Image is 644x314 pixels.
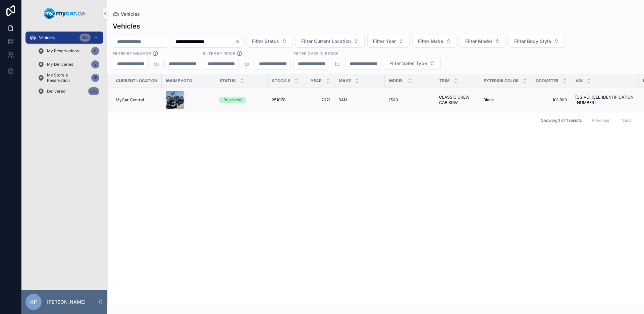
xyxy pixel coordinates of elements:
[79,34,91,42] div: 358
[339,78,351,84] span: Make
[389,78,404,84] span: Model
[91,74,99,82] div: 18
[203,50,235,56] label: FILTER BY PRICE
[367,35,410,48] button: Select Button
[154,60,159,68] p: to
[244,60,249,68] p: to
[219,97,264,103] a: Reserved
[30,298,37,306] span: KF
[508,35,565,48] button: Select Button
[252,38,279,45] span: Filter Status
[311,78,322,84] span: Year
[272,97,285,103] span: 251078
[272,97,302,103] a: 251078
[47,48,79,54] span: My Reservations
[246,35,293,48] button: Select Button
[439,95,475,105] a: CLASSIC CREW CAB SRW
[418,38,443,45] span: Filter Make
[34,72,103,84] a: My Store's Reservation18
[412,35,457,48] button: Select Button
[220,78,236,84] span: Status
[465,38,492,45] span: Filter Model
[373,38,396,45] span: Filter Year
[39,35,55,40] span: Vehicles
[21,27,107,106] div: scrollable content
[121,11,140,17] span: Vehicles
[536,78,558,84] span: Odometer
[116,78,157,84] span: Current Location
[113,21,140,31] h1: Vehicles
[389,60,427,67] span: Filter Sales Type
[88,87,99,95] div: 653
[483,97,494,103] span: Black
[235,39,243,44] button: Clear
[44,8,85,19] img: App logo
[91,47,99,55] div: 0
[535,97,567,103] a: 101,800
[575,95,635,105] a: [US_VEHICLE_IDENTIFICATION_NUMBER]
[34,58,103,70] a: My Deliveries2
[389,97,398,103] span: 1500
[338,97,381,103] a: RAM
[389,97,431,103] a: 1500
[47,299,86,305] p: [PERSON_NAME]
[91,60,99,68] div: 2
[310,97,330,103] a: 2021
[166,78,192,84] span: Main Photo
[116,97,158,103] a: MyCar Central
[483,97,527,103] a: Black
[384,57,441,70] button: Select Button
[293,50,339,56] label: Filter Days In Stock
[25,32,103,44] a: Vehicles358
[335,60,340,68] p: to
[34,45,103,57] a: My Reservations0
[272,78,290,84] span: Stock #
[47,89,65,94] span: Delivered
[34,85,103,97] a: Delivered653
[113,50,151,56] label: Filter By Mileage
[576,78,583,84] span: VIN
[338,97,347,103] span: RAM
[47,62,73,67] span: My Deliveries
[460,35,506,48] button: Select Button
[47,72,89,83] span: My Store's Reservation
[223,97,241,103] div: Reserved
[301,38,351,45] span: Filter Current Location
[113,11,140,17] a: Vehicles
[116,97,144,103] span: MyCar Central
[541,118,582,123] span: Showing 1 of 1 results
[439,78,449,84] span: Trim
[296,35,365,48] button: Select Button
[514,38,551,45] span: Filter Body Style
[484,78,519,84] span: Exterior Color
